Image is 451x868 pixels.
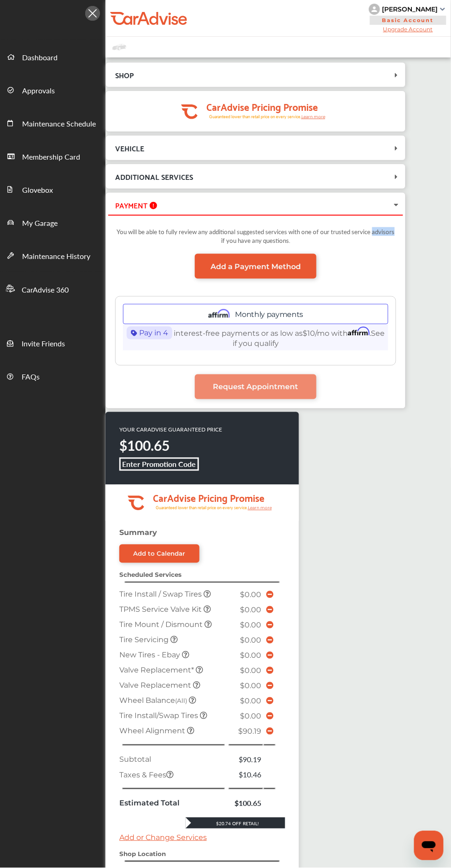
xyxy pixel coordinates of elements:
[115,142,144,154] span: VEHICLE
[248,506,272,511] tspan: Learn more
[195,374,316,399] a: Request Appointment
[119,636,170,644] span: Tire Servicing
[240,697,262,706] span: $0.00
[119,529,157,537] strong: Summary
[119,651,182,660] span: New Tires - Ebay
[119,436,170,455] strong: $100.65
[206,98,318,115] tspan: CarAdvise Pricing Promise
[303,329,316,338] span: $10
[0,73,105,106] a: Approvals
[0,40,105,73] a: Dashboard
[22,218,58,230] span: My Garage
[22,184,53,196] span: Glovebox
[119,621,205,629] span: Tire Mount / Dismount
[240,667,262,675] span: $0.00
[134,550,186,558] div: Add to Calendar
[127,327,172,339] span: Pay in 4
[119,666,196,675] span: Valve Replacement*
[228,752,264,767] td: $90.19
[186,821,285,827] div: $20.74 Off Retail!
[22,151,80,163] span: Membership Card
[22,251,90,263] span: Maintenance History
[119,545,199,563] a: Add to Calendar
[119,605,204,614] span: TPMS Service Valve Kit
[115,170,193,183] span: ADDITIONAL SERVICES
[209,114,301,120] tspan: Guaranteed lower than retail price on every service.
[119,571,182,579] strong: Scheduled Services
[22,284,69,296] span: CarAdvise 360
[239,727,262,736] span: $90.19
[22,85,55,97] span: Approvals
[240,591,262,599] span: $0.00
[115,199,147,211] span: PAYMENT
[85,6,100,21] img: Icon.5fd9dcc7.svg
[119,834,207,842] a: Add or Change Services
[240,712,262,721] span: $0.00
[369,26,447,33] span: Upgrade Account
[22,339,65,351] span: Invite Friends
[240,621,262,630] span: $0.00
[228,767,264,782] td: $10.46
[0,239,105,272] a: Maintenance History
[195,254,316,279] a: Add a Payment Method
[115,223,396,254] div: You will be able to fully review any additional suggested services with one of our trusted servic...
[211,262,301,271] span: Add a Payment Method
[440,8,445,11] img: sCxJUJ+qAmfqhQGDUl18vwLg4ZYJ6CxN7XmbOMBAAAAAElFTkSuQmCC
[123,324,388,351] p: interest-free payments or as low as /mo with .
[213,383,299,391] span: Request Appointment
[382,5,438,13] div: [PERSON_NAME]
[119,851,166,858] strong: Shop Location
[119,712,200,720] span: Tire Install/Swap Tires
[119,727,187,736] span: Wheel Alignment
[112,41,126,53] img: placeholder_car.fcab19be.svg
[369,4,380,15] img: knH8PDtVvWoAbQRylUukY18CTiRevjo20fAtgn5MLBQj4uumYvk2MzTtcAIzfGAtb1XOLVMAvhLuqoNAbL4reqehy0jehNKdM...
[0,106,105,139] a: Maintenance Schedule
[240,651,262,660] span: $0.00
[115,69,134,81] span: SHOP
[117,752,228,767] td: Subtotal
[240,606,262,615] span: $0.00
[119,771,174,780] span: Taxes & Fees
[348,327,370,336] span: Affirm
[22,372,40,384] span: FAQs
[370,16,446,25] span: Basic Account
[0,172,105,206] a: Glovebox
[0,139,105,172] a: Membership Card
[156,505,248,511] tspan: Guaranteed lower than retail price on every service.
[123,304,388,324] div: Monthly payments
[22,118,96,130] span: Maintenance Schedule
[117,796,228,811] td: Estimated Total
[414,831,444,861] iframe: Botón para iniciar la ventana de mensajería
[119,590,204,599] span: Tire Install / Swap Tires
[228,796,264,811] td: $100.65
[208,309,230,320] img: affirm.ee73cc9f.svg
[175,697,187,705] small: (All)
[22,52,58,64] span: Dashboard
[153,489,264,506] tspan: CarAdvise Pricing Promise
[240,636,262,645] span: $0.00
[119,696,189,705] span: Wheel Balance
[301,114,326,119] tspan: Learn more
[123,459,196,470] b: Enter Promotion Code
[0,206,105,239] a: My Garage
[240,682,262,690] span: $0.00
[119,681,193,690] span: Valve Replacement
[119,426,222,434] p: YOUR CARADVISE GUARANTEED PRICE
